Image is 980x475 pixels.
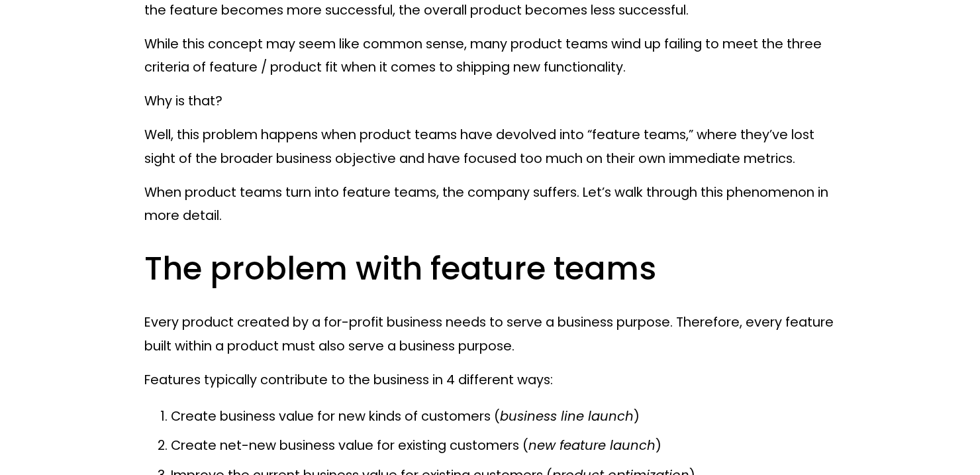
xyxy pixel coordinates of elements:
em: new feature launch [528,436,656,454]
p: Create net-new business value for existing customers ( ) [171,434,835,457]
p: Every product created by a for-profit business needs to serve a business purpose. Therefore, ever... [144,311,835,357]
p: While this concept may seem like common sense, many product teams wind up failing to meet the thr... [144,32,835,79]
h2: The problem with feature teams [144,248,835,290]
p: When product teams turn into feature teams, the company suffers. Let’s walk through this phenomen... [144,181,835,227]
p: Why is that? [144,89,835,113]
p: Create business value for new kinds of customers ( ) [171,405,835,428]
p: Features typically contribute to the business in 4 different ways: [144,368,835,392]
p: Well, this problem happens when product teams have devolved into “feature teams,” where they’ve l... [144,123,835,170]
em: business line launch [500,407,634,425]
